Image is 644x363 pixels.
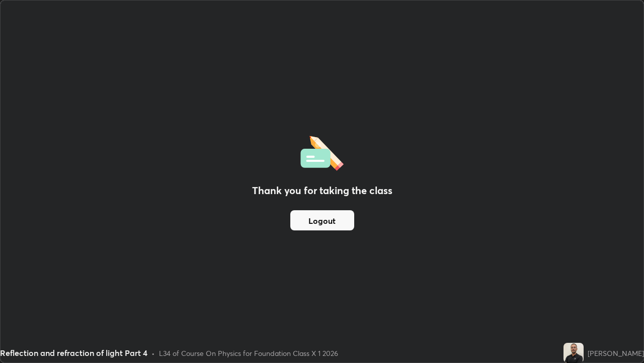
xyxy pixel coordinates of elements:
img: offlineFeedback.1438e8b3.svg [300,133,344,171]
h2: Thank you for taking the class [252,183,392,198]
div: • [151,348,155,358]
div: [PERSON_NAME] [588,348,644,358]
div: L34 of Course On Physics for Foundation Class X 1 2026 [159,348,338,358]
button: Logout [290,210,354,230]
img: 8c1fde6419384cb7889f551dfce9ab8f.jpg [563,343,584,363]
